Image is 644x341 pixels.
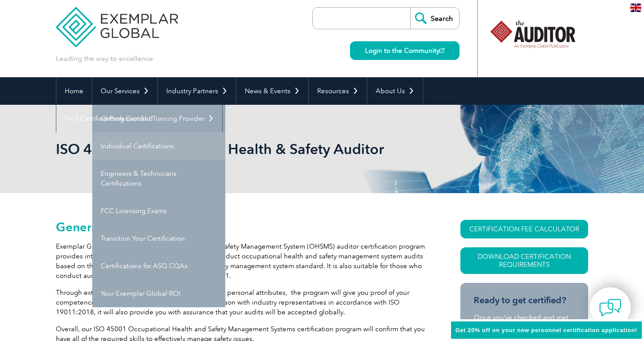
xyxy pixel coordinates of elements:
[630,4,641,12] img: en
[92,225,225,252] a: Transition Your Certification
[56,220,428,234] h2: General Overview
[460,220,588,238] a: CERTIFICATION FEE CALCULATOR
[56,288,428,317] p: Through extensive examination of your knowledge and personal attributes, the program will give yo...
[56,242,428,281] p: Exemplar Global’s ISO 45001 Occupational Health & Safety Management System (OHSMS) auditor certif...
[56,54,153,63] p: Leading the way to excellence
[158,77,236,105] a: Industry Partners
[474,295,575,306] h3: Ready to get certified?
[56,77,92,105] a: Home
[92,280,225,307] a: Your Exemplar Global ROI
[56,140,397,158] h1: ISO 45001 Occupational, Health & Safety Auditor
[236,77,308,105] a: News & Events
[92,160,225,197] a: Engineers & Technicians Certifications
[92,197,225,225] a: FCC Licensing Exams
[92,132,225,160] a: Individual Certifications
[367,77,423,105] a: About Us
[460,247,588,274] a: Download Certification Requirements
[440,48,444,53] img: open_square.png
[92,77,157,105] a: Our Services
[456,327,637,333] span: Get 20% off on your new personnel certification application!
[92,252,225,280] a: Certifications for ASQ CQAs
[56,105,222,132] a: Find Certified Professional / Training Provider
[309,77,367,105] a: Resources
[350,41,459,60] a: Login to the Community
[599,297,621,319] img: contact-chat.png
[410,8,459,29] input: Search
